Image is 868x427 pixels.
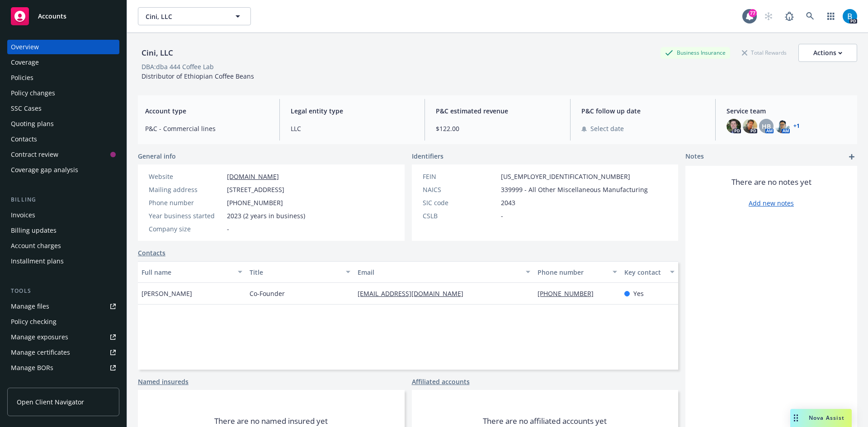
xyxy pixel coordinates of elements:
[11,330,68,344] div: Manage exposures
[227,224,229,234] span: -
[138,151,176,161] span: General info
[11,345,70,360] div: Manage certificates
[7,147,119,162] a: Contract review
[7,55,119,70] a: Coverage
[227,172,279,181] a: [DOMAIN_NAME]
[142,62,214,71] div: DBA: dba 444 Coffee Lab
[138,261,246,283] button: Full name
[11,208,35,222] div: Invoices
[7,299,119,314] a: Manage files
[358,267,520,277] div: Email
[11,254,64,268] div: Installment plans
[11,101,42,116] div: SSC Cases
[38,13,66,20] span: Accounts
[250,289,285,298] span: Co-Founder
[749,198,794,208] a: Add new notes
[214,416,328,427] span: There are no named insured yet
[11,147,58,162] div: Contract review
[142,267,232,277] div: Full name
[436,106,559,116] span: P&C estimated revenue
[624,267,665,277] div: Key contact
[501,198,515,207] span: 2043
[801,7,819,25] a: Search
[621,261,678,283] button: Key contact
[412,377,470,386] a: Affiliated accounts
[590,124,624,133] span: Select date
[726,106,850,116] span: Service team
[11,55,39,70] div: Coverage
[749,9,757,17] div: 77
[11,117,54,131] div: Quoting plans
[138,7,251,25] button: Cini, LLC
[660,47,730,58] div: Business Insurance
[7,195,119,204] div: Billing
[138,248,165,258] a: Contacts
[423,211,497,221] div: CSLB
[790,409,852,427] button: Nova Assist
[11,239,61,253] div: Account charges
[250,267,340,277] div: Title
[633,289,644,298] span: Yes
[7,101,119,116] a: SSC Cases
[412,151,443,161] span: Identifiers
[7,286,119,296] div: Tools
[7,40,119,54] a: Overview
[11,86,55,100] div: Policy changes
[7,314,119,329] a: Policy checking
[11,361,53,375] div: Manage BORs
[809,414,844,422] span: Nova Assist
[11,376,80,390] div: Summary of insurance
[731,177,811,188] span: There are no notes yet
[138,47,177,59] div: Cini, LLC
[358,289,471,298] a: [EMAIL_ADDRESS][DOMAIN_NAME]
[7,4,119,29] a: Accounts
[813,44,842,61] div: Actions
[843,9,857,23] img: photo
[11,70,33,85] div: Policies
[790,409,802,427] div: Drag to move
[775,119,790,133] img: photo
[581,106,705,116] span: P&C follow up date
[7,163,119,177] a: Coverage gap analysis
[822,7,840,25] a: Switch app
[483,416,607,427] span: There are no affiliated accounts yet
[501,185,648,194] span: 339999 - All Other Miscellaneous Manufacturing
[501,172,630,181] span: [US_EMPLOYER_IDENTIFICATION_NUMBER]
[11,223,57,238] div: Billing updates
[7,376,119,390] a: Summary of insurance
[149,185,223,194] div: Mailing address
[227,198,283,207] span: [PHONE_NUMBER]
[227,185,284,194] span: [STREET_ADDRESS]
[138,377,189,386] a: Named insureds
[762,122,771,131] span: HB
[534,261,620,283] button: Phone number
[11,132,37,146] div: Contacts
[538,289,601,298] a: [PHONE_NUMBER]
[737,47,791,58] div: Total Rewards
[142,289,192,298] span: [PERSON_NAME]
[291,106,414,116] span: Legal entity type
[149,198,223,207] div: Phone number
[145,124,269,133] span: P&C - Commercial lines
[7,330,119,344] span: Manage exposures
[423,185,497,194] div: NAICS
[846,151,857,162] a: add
[11,40,39,54] div: Overview
[7,132,119,146] a: Contacts
[149,172,223,181] div: Website
[149,211,223,221] div: Year business started
[759,7,778,25] a: Start snowing
[423,172,497,181] div: FEIN
[7,223,119,238] a: Billing updates
[7,70,119,85] a: Policies
[354,261,534,283] button: Email
[11,299,49,314] div: Manage files
[11,314,57,329] div: Policy checking
[7,254,119,268] a: Installment plans
[538,267,607,277] div: Phone number
[743,119,757,133] img: photo
[793,123,800,129] a: +1
[798,44,857,62] button: Actions
[227,211,305,221] span: 2023 (2 years in business)
[436,124,559,133] span: $122.00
